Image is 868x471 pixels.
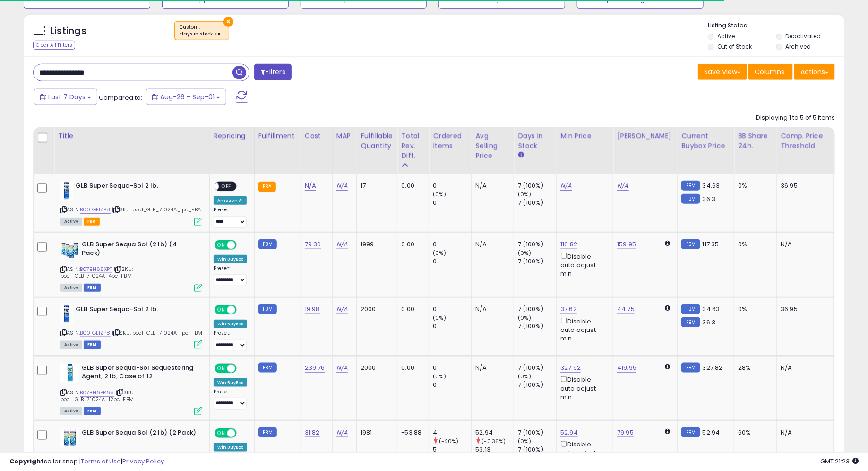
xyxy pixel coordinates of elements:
label: Out of Stock [717,43,752,51]
div: 0 [433,305,471,314]
div: [PERSON_NAME] [617,131,673,141]
div: 1981 [361,428,390,437]
strong: Copyright [9,457,44,466]
div: Win BuyBox [214,320,247,328]
div: Current Buybox Price [681,131,730,151]
span: | SKU: pool_GLB_71024A_1pc_FBM [112,329,202,337]
label: Archived [786,43,811,51]
div: 0 [433,364,471,372]
div: Ordered Items [433,131,467,151]
span: OFF [235,364,250,372]
div: Fulfillable Quantity [361,131,393,151]
div: Clear All Filters [33,41,75,50]
span: 36.3 [703,318,716,327]
span: 327.82 [703,363,723,372]
div: Preset: [214,265,247,287]
div: MAP [336,131,352,141]
div: 2000 [361,305,390,314]
div: BB Share 24h. [738,131,773,151]
a: 159.95 [617,240,636,249]
div: Preset: [214,330,247,351]
a: 52.94 [560,428,578,437]
button: Columns [748,64,793,80]
span: 34.63 [703,305,720,314]
span: ON [215,305,227,314]
div: N/A [475,364,507,372]
div: Cost [305,131,328,141]
div: Fulfillment [258,131,297,141]
div: Win BuyBox [214,378,247,387]
small: (0%) [433,373,446,380]
small: (0%) [433,249,446,257]
span: OFF [235,241,250,249]
span: Compared to: [99,93,142,102]
a: 79.95 [617,428,634,437]
span: FBM [84,407,101,415]
div: Total Rev. Diff. [401,131,425,161]
a: 37.62 [560,305,577,314]
div: 0.00 [401,364,421,372]
a: N/A [617,181,628,191]
label: Deactivated [786,32,821,40]
div: Disable auto adjust min [560,375,606,401]
b: GLB Super Sequa-Sol 2 lb. [76,305,190,316]
div: 7 (100%) [518,257,556,266]
div: N/A [781,364,826,372]
div: 52.94 [475,428,514,437]
small: FBM [681,317,700,327]
div: ASIN: [60,364,202,414]
div: 7 (100%) [518,240,556,249]
span: Last 7 Days [48,92,86,102]
b: GLB Super Sequa-Sol Sequestering Agent, 2 lb, Case of 12 [82,364,197,384]
small: FBM [681,363,700,373]
span: OFF [235,305,250,314]
small: (0%) [518,191,531,198]
span: OFF [219,183,234,191]
span: Columns [755,67,784,77]
a: 19.98 [305,305,320,314]
div: 7 (100%) [518,305,556,314]
small: FBM [681,181,700,191]
small: (-20%) [439,437,459,445]
small: (0%) [518,314,531,322]
span: Custom: [180,24,224,38]
div: 28% [738,364,769,372]
div: days in stock >= 1 [180,31,224,37]
a: B07BH6PR68 [80,389,114,397]
span: ON [215,429,227,437]
span: OFF [235,429,250,437]
div: 7 (100%) [518,428,556,437]
div: Win BuyBox [214,255,247,263]
div: 2000 [361,364,390,372]
a: 327.92 [560,363,581,373]
div: 0 [433,199,471,207]
div: Comp. Price Threshold [781,131,829,151]
div: Title [58,131,206,141]
div: Preset: [214,207,247,228]
span: FBM [84,341,101,349]
h5: Listings [50,25,86,38]
img: 51ykHYm852L._SL40_.jpg [60,428,79,447]
a: 239.76 [305,363,325,373]
div: Disable auto adjust min [560,316,606,343]
a: Privacy Policy [122,457,164,466]
a: 79.36 [305,240,321,249]
div: ASIN: [60,240,202,291]
div: 7 (100%) [518,322,556,331]
a: B001GE1ZP8 [80,206,111,214]
span: Aug-26 - Sep-01 [160,92,215,102]
span: All listings currently available for purchase on Amazon [60,284,82,292]
div: 7 (100%) [518,364,556,372]
b: GLB Super Sequa Sol (2 lb) (2 Pack) [82,428,197,440]
span: 36.3 [703,194,716,203]
a: Terms of Use [81,457,121,466]
div: -53.88 [401,428,421,437]
button: Aug-26 - Sep-01 [146,89,226,105]
small: (0%) [433,191,446,198]
div: 0.00 [401,305,421,314]
a: N/A [336,181,348,191]
small: (-0.36%) [482,437,506,445]
a: 31.82 [305,428,320,437]
div: 1999 [361,240,390,249]
small: (0%) [518,373,531,380]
